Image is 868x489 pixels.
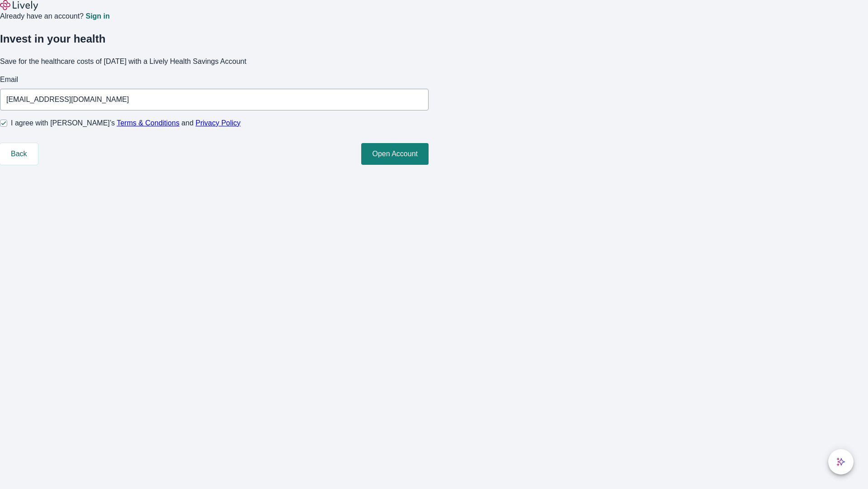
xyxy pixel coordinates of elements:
button: chat [828,449,854,475]
a: Sign in [85,13,109,20]
a: Terms & Conditions [117,119,179,127]
span: I agree with [PERSON_NAME]’s and [11,118,241,129]
a: Privacy Policy [196,119,241,127]
svg: Lively AI Assistant [836,457,845,466]
button: Open Account [361,143,429,165]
